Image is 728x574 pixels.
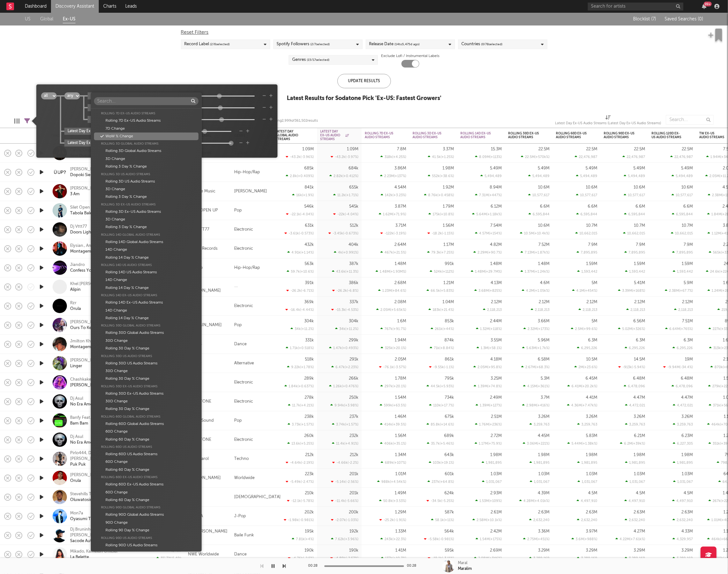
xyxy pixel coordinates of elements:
div: Rolling 60D Ex-US Audio Streams [94,481,198,488]
div: Rolling 14D Ex-US Audio Streams [94,292,198,299]
div: Rolling 30 Day % Change [94,375,198,383]
div: Rolling 14D Global Audio Streams [94,238,198,246]
div: Rolling 14D US Audio Streams [94,269,198,276]
div: Rolling 3 Day % Change [94,223,198,231]
div: 30D Change [94,337,198,345]
div: Rolling 3D Global Audio Streams [94,147,198,155]
div: Rolling 30 Day % Change [94,345,198,352]
div: Rolling 14D Global Audio Streams [94,231,198,238]
div: Rolling 90D Global Audio Streams [94,504,198,511]
div: Rolling 14D US Audio Streams [94,262,198,269]
div: Rolling 14 Day % Change [94,284,198,292]
div: Rolling 60 Day % Change [94,496,198,504]
div: Rolling 14 Day % Change [94,314,198,322]
div: Rolling 3D US Audio Streams [94,171,198,178]
div: Rolling 3D Global Audio Streams [94,140,198,147]
div: Rolling 3D Ex-US Audio Streams [94,208,198,216]
div: Rolling 7D Ex-US Audio Streams [94,117,198,125]
div: 60D Change [94,428,198,435]
div: 14D Change [94,276,198,284]
div: Rolling 7D Ex-US Audio Streams [94,110,198,117]
div: 7D Change [94,125,198,133]
div: Rolling 30 Day % Change [94,405,198,413]
div: Rolling 60D Ex-US Audio Streams [94,474,198,481]
div: Rolling 60D Global Audio Streams [94,413,198,420]
div: Rolling 3 Day % Change [94,163,198,170]
div: 60D Change [94,489,198,496]
div: Rolling 3D Ex-US Audio Streams [94,201,198,208]
div: Rolling 3 Day % Change [94,193,198,201]
div: Rolling 60 Day % Change [94,466,198,474]
div: Rolling 60D Global Audio Streams [94,420,198,428]
div: Rolling 30D Ex-US Audio Streams [94,390,198,398]
div: Rolling 30D Ex-US Audio Streams [94,383,198,390]
input: Search... [94,97,198,105]
div: 3D Change [94,155,198,163]
div: 30D Change [94,398,198,405]
div: Rolling 90D US Audio Streams [94,542,198,549]
div: 14D Change [94,246,198,254]
div: Rolling 30D Global Audio Streams [94,329,198,337]
div: Rolling 60D US Audio Streams [94,443,198,450]
div: 3D Change [94,185,198,193]
div: Rolling 30D US Audio Streams [94,353,198,360]
div: 3D Change [94,216,198,223]
div: 14D Change [94,307,198,314]
div: 60D Change [94,458,198,466]
div: Rolling 14D Ex-US Audio Streams [94,299,198,306]
div: Rolling 90D US Audio Streams [94,535,198,542]
div: Rolling 14 Day % Change [94,254,198,262]
div: 90D Change [94,519,198,527]
div: Rolling 90 Day % Change [94,527,198,534]
div: Rolling 30D Global Audio Streams [94,322,198,329]
div: Rolling 30D US Audio Streams [94,360,198,367]
div: WoW % Change [94,133,198,140]
div: Rolling 90D Global Audio Streams [94,511,198,519]
div: Rolling 3D US Audio Streams [94,178,198,185]
div: Rolling 60D US Audio Streams [94,450,198,458]
div: Rolling 60 Day % Change [94,436,198,443]
div: 30D Change [94,367,198,375]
